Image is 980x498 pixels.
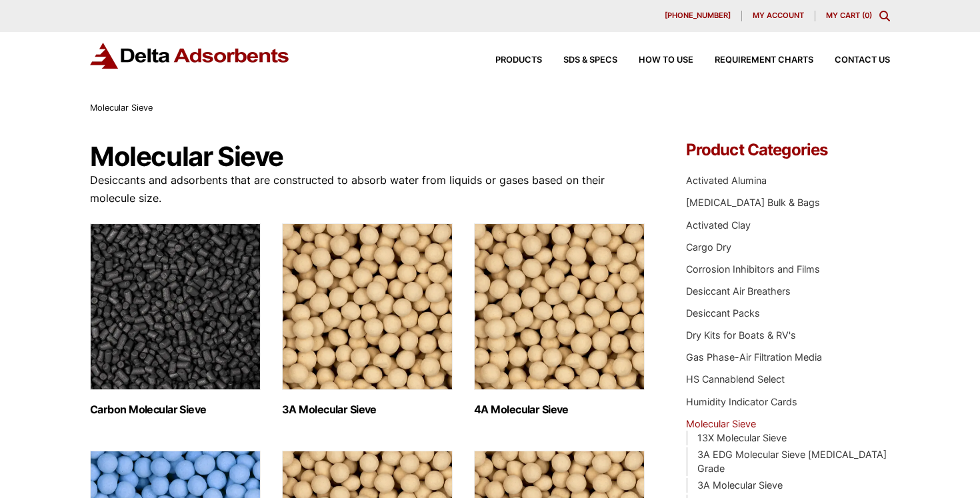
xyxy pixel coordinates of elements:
img: Delta Adsorbents [90,43,290,69]
a: Products [474,56,542,65]
span: How to Use [639,56,693,65]
img: 4A Molecular Sieve [474,223,645,390]
a: Humidity Indicator Cards [686,396,797,407]
span: [PHONE_NUMBER] [665,12,731,19]
h2: Carbon Molecular Sieve [90,403,261,416]
a: Gas Phase-Air Filtration Media [686,351,822,363]
span: Contact Us [835,56,890,65]
p: Desiccants and adsorbents that are constructed to absorb water from liquids or gases based on the... [90,171,646,207]
h2: 3A Molecular Sieve [282,403,453,416]
a: Activated Clay [686,219,751,231]
a: Dry Kits for Boats & RV's [686,329,796,341]
a: HS Cannablend Select [686,373,785,385]
div: Toggle Modal Content [879,11,890,21]
a: My Cart (0) [826,11,872,20]
h4: Product Categories [686,142,890,158]
a: [MEDICAL_DATA] Bulk & Bags [686,197,820,208]
a: SDS & SPECS [542,56,617,65]
a: 3A EDG Molecular Sieve [MEDICAL_DATA] Grade [697,449,887,475]
h1: Molecular Sieve [90,142,646,171]
img: 3A Molecular Sieve [282,223,453,390]
a: Desiccant Air Breathers [686,285,791,297]
a: Visit product category Carbon Molecular Sieve [90,223,261,416]
a: Visit product category 4A Molecular Sieve [474,223,645,416]
span: 0 [865,11,869,20]
h2: 4A Molecular Sieve [474,403,645,416]
a: Desiccant Packs [686,307,760,319]
span: Products [495,56,542,65]
a: 3A Molecular Sieve [697,479,783,491]
img: Carbon Molecular Sieve [90,223,261,390]
span: SDS & SPECS [563,56,617,65]
a: Contact Us [813,56,890,65]
a: Molecular Sieve [686,418,756,429]
a: How to Use [617,56,693,65]
a: Corrosion Inhibitors and Films [686,263,820,275]
a: 13X Molecular Sieve [697,432,787,443]
a: Cargo Dry [686,241,731,253]
span: Molecular Sieve [90,103,153,113]
span: My account [753,12,804,19]
a: My account [742,11,815,21]
a: [PHONE_NUMBER] [654,11,742,21]
a: Requirement Charts [693,56,813,65]
span: Requirement Charts [715,56,813,65]
a: Activated Alumina [686,175,767,186]
a: Visit product category 3A Molecular Sieve [282,223,453,416]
